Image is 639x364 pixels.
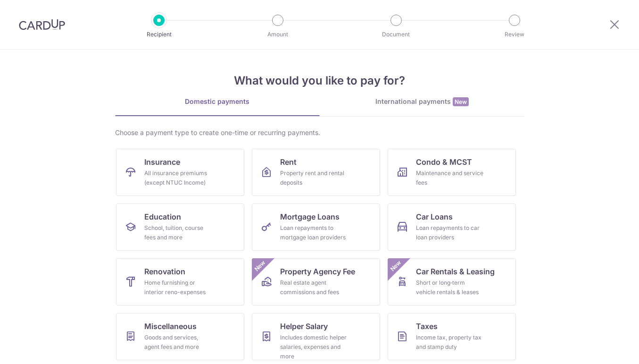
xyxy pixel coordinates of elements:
a: TaxesIncome tax, property tax and stamp duty [388,313,516,360]
a: MiscellaneousGoods and services, agent fees and more [116,313,244,360]
a: RenovationHome furnishing or interior reno-expenses [116,258,244,305]
p: Document [361,30,431,39]
span: Car Rentals & Leasing [416,266,495,277]
div: International payments [320,97,524,107]
a: Car LoansLoan repayments to car loan providers [388,203,516,251]
a: Helper SalaryIncludes domestic helper salaries, expenses and more [252,313,380,360]
span: Property Agency Fee [280,266,355,277]
div: Choose a payment type to create one-time or recurring payments. [115,128,524,137]
div: Goods and services, agent fees and more [144,333,212,352]
div: Income tax, property tax and stamp duty [416,333,484,352]
div: Maintenance and service fees [416,169,484,187]
iframe: Opens a widget where you can find more information [579,336,630,359]
span: Helper Salary [280,321,328,332]
div: Real estate agent commissions and fees [280,278,348,297]
span: Taxes [416,321,438,332]
a: Condo & MCSTMaintenance and service fees [388,149,516,196]
p: Review [480,30,549,39]
span: Mortgage Loans [280,211,340,222]
p: Recipient [124,30,194,39]
span: Renovation [144,266,185,277]
span: Miscellaneous [144,321,197,332]
h4: What would you like to pay for? [115,72,524,89]
span: Condo & MCST [416,156,472,168]
div: Loan repayments to car loan providers [416,223,484,242]
span: New [388,258,403,274]
div: Loan repayments to mortgage loan providers [280,223,348,242]
span: Rent [280,156,297,168]
span: Car Loans [416,211,453,222]
div: Home furnishing or interior reno-expenses [144,278,212,297]
div: Includes domestic helper salaries, expenses and more [280,333,348,361]
span: New [252,258,267,274]
div: School, tuition, course fees and more [144,223,212,242]
div: All insurance premiums (except NTUC Income) [144,169,212,187]
a: Property Agency FeeReal estate agent commissions and feesNew [252,258,380,305]
span: New [453,97,469,106]
span: Education [144,211,181,222]
div: Short or long‑term vehicle rentals & leases [416,278,484,297]
div: Domestic payments [115,97,320,106]
img: CardUp [19,19,65,30]
span: Insurance [144,156,180,168]
a: RentProperty rent and rental deposits [252,149,380,196]
p: Amount [243,30,313,39]
a: Mortgage LoansLoan repayments to mortgage loan providers [252,203,380,251]
a: InsuranceAll insurance premiums (except NTUC Income) [116,149,244,196]
div: Property rent and rental deposits [280,169,348,187]
a: EducationSchool, tuition, course fees and more [116,203,244,251]
a: Car Rentals & LeasingShort or long‑term vehicle rentals & leasesNew [388,258,516,305]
